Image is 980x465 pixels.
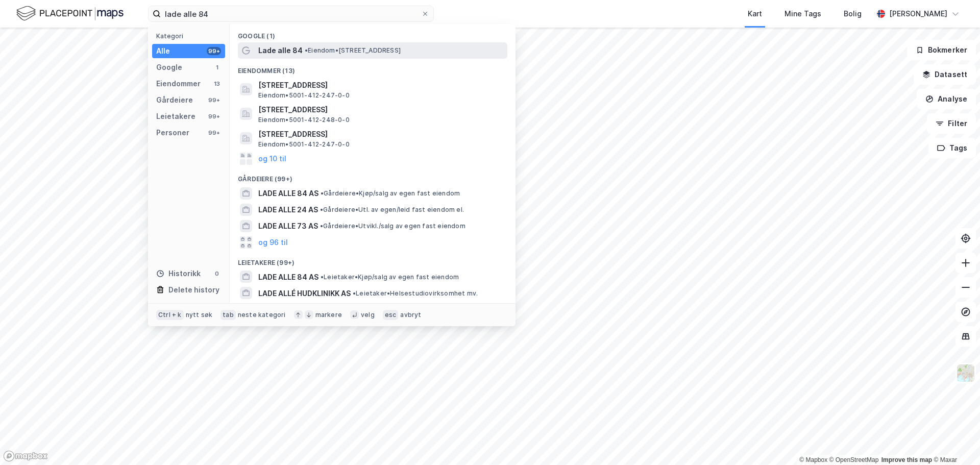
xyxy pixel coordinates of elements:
[907,40,976,60] button: Bokmerker
[353,289,356,297] span: •
[156,110,195,123] div: Leietakere
[305,46,308,54] span: •
[213,270,221,278] div: 0
[156,61,182,74] div: Google
[258,128,503,140] span: [STREET_ADDRESS]
[230,24,516,42] div: Google (1)
[258,271,318,283] span: LADE ALLE 84 AS
[258,91,350,100] span: Eiendom • 5001-412-247-0-0
[156,267,201,280] div: Historikk
[400,311,421,319] div: avbryt
[3,450,48,462] a: Mapbox homepage
[156,32,225,40] div: Kategori
[258,104,503,116] span: [STREET_ADDRESS]
[258,220,318,232] span: LADE ALLE 73 AS
[238,311,286,319] div: neste kategori
[258,287,351,300] span: LADE ALLÉ HUDKLINIKK AS
[230,167,516,185] div: Gårdeiere (99+)
[186,311,213,319] div: nytt søk
[207,129,221,137] div: 99+
[321,189,324,197] span: •
[258,116,350,124] span: Eiendom • 5001-412-248-0-0
[320,222,323,230] span: •
[156,45,170,57] div: Alle
[207,47,221,55] div: 99+
[353,289,478,298] span: Leietaker • Helsestudiovirksomhet mv.
[258,204,318,216] span: LADE ALLE 24 AS
[321,273,324,281] span: •
[321,189,460,198] span: Gårdeiere • Kjøp/salg av egen fast eiendom
[383,310,399,320] div: esc
[207,112,221,120] div: 99+
[829,456,879,463] a: OpenStreetMap
[213,63,221,71] div: 1
[917,89,976,109] button: Analyse
[16,5,124,22] img: logo.f888ab2527a4732fd821a326f86c7f29.svg
[305,46,401,55] span: Eiendom • [STREET_ADDRESS]
[230,251,516,269] div: Leietakere (99+)
[914,64,976,85] button: Datasett
[315,311,342,319] div: markere
[258,236,288,249] button: og 96 til
[927,113,976,134] button: Filter
[361,311,375,319] div: velg
[168,284,219,296] div: Delete history
[207,96,221,104] div: 99+
[156,310,184,320] div: Ctrl + k
[799,456,827,463] a: Mapbox
[258,153,286,165] button: og 10 til
[156,127,189,139] div: Personer
[258,140,350,149] span: Eiendom • 5001-412-247-0-0
[213,80,221,88] div: 13
[320,206,323,213] span: •
[258,44,303,57] span: Lade alle 84
[258,187,318,200] span: LADE ALLE 84 AS
[258,79,503,91] span: [STREET_ADDRESS]
[844,8,862,20] div: Bolig
[929,416,980,465] iframe: Chat Widget
[956,363,975,383] img: Z
[928,138,976,158] button: Tags
[748,8,762,20] div: Kart
[889,8,947,20] div: [PERSON_NAME]
[320,222,465,230] span: Gårdeiere • Utvikl./salg av egen fast eiendom
[320,206,464,214] span: Gårdeiere • Utl. av egen/leid fast eiendom el.
[220,310,236,320] div: tab
[161,6,421,21] input: Søk på adresse, matrikkel, gårdeiere, leietakere eller personer
[785,8,821,20] div: Mine Tags
[881,456,932,463] a: Improve this map
[156,78,201,90] div: Eiendommer
[230,59,516,77] div: Eiendommer (13)
[156,94,193,106] div: Gårdeiere
[321,273,459,281] span: Leietaker • Kjøp/salg av egen fast eiendom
